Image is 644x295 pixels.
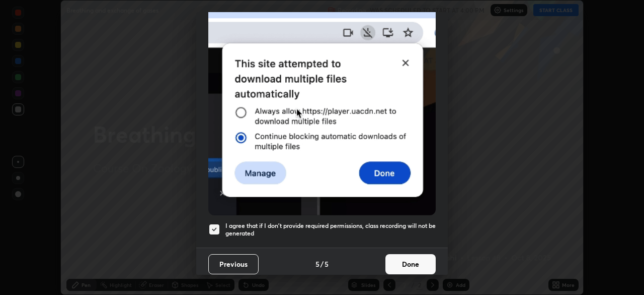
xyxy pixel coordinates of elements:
button: Previous [208,254,259,274]
button: Done [385,254,436,274]
h4: / [320,259,324,269]
h4: 5 [325,259,329,269]
h5: I agree that if I don't provide required permissions, class recording will not be generated [225,222,436,238]
h4: 5 [315,259,319,269]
